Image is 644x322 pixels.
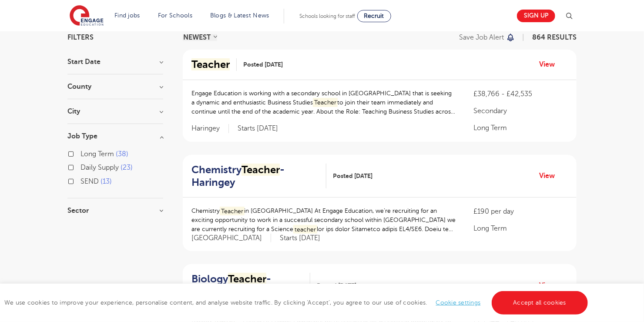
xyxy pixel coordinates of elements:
h3: Sector [67,207,163,214]
h3: Job Type [67,133,163,140]
h2: Chemistry - Haringey [191,164,319,189]
span: Schools looking for staff [299,13,356,19]
span: [GEOGRAPHIC_DATA] [191,234,271,243]
a: Accept all cookies [492,291,588,315]
a: For Schools [158,12,192,19]
span: Recruit [364,13,384,19]
p: £190 per day [474,206,568,217]
mark: Teacher [191,58,230,70]
span: Long Term [80,150,114,158]
a: Recruit [357,10,391,22]
p: £38,766 - £42,535 [474,89,568,99]
p: Chemistry in [GEOGRAPHIC_DATA] At Engage Education, we’re recruiting for an exciting opportunity ... [191,206,456,234]
input: Daily Supply 23 [80,164,86,169]
p: Starts [DATE] [280,234,320,243]
mark: Teacher [313,98,338,107]
a: BiologyTeacher- Enfield [191,273,310,298]
span: Haringey [191,124,229,133]
a: View [539,170,561,181]
span: 13 [101,178,112,185]
a: View [539,280,561,291]
span: 23 [121,164,133,171]
p: Save job alert [459,34,504,41]
h3: City [67,108,163,115]
h2: Biology - Enfield [191,273,303,298]
span: Daily Supply [80,164,119,171]
span: Posted [DATE] [243,60,283,69]
a: Sign up [517,10,555,22]
span: 38 [116,150,128,158]
img: Engage Education [70,5,104,27]
a: Find jobs [114,12,140,19]
span: SEND [80,178,99,185]
p: Starts [DATE] [238,124,278,133]
a: Cookie settings [436,299,481,306]
mark: Teacher [228,273,266,285]
p: Engage Education is working with a secondary school in [GEOGRAPHIC_DATA] that is seeking a dynami... [191,89,456,116]
p: Long Term [474,223,568,234]
a: View [539,59,561,70]
mark: Teacher [241,164,280,176]
h3: Start Date [67,58,163,65]
h3: County [67,83,163,90]
a: Blogs & Latest News [210,12,269,19]
p: Secondary [474,106,568,116]
span: Posted [DATE] [333,171,372,181]
span: 864 RESULTS [532,34,577,41]
mark: teacher [293,225,317,234]
button: Save job alert [459,34,515,41]
input: Long Term 38 [80,150,86,156]
input: SEND 13 [80,178,86,183]
mark: Teacher [220,207,245,216]
a: Teacher [191,58,237,71]
span: We use cookies to improve your experience, personalise content, and analyse website traffic. By c... [4,299,590,306]
a: ChemistryTeacher- Haringey [191,164,326,189]
span: Posted [DATE] [317,281,356,290]
span: Filters [67,34,94,41]
p: Long Term [474,123,568,133]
